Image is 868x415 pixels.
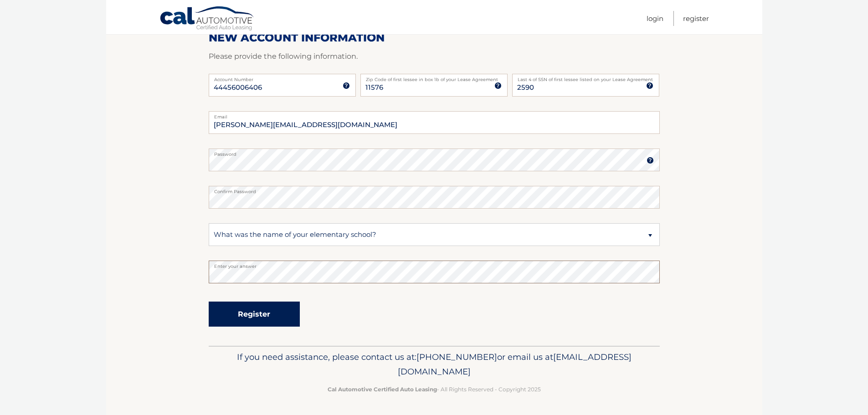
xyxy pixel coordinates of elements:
[209,74,356,81] label: Account Number
[209,111,660,118] label: Email
[209,302,300,327] button: Register
[646,82,653,89] img: tooltip.svg
[209,74,356,97] input: Account Number
[159,6,255,32] a: Cal Automotive
[215,350,654,379] p: If you need assistance, please contact us at: or email us at
[209,111,660,134] input: Email
[647,157,654,164] img: tooltip.svg
[360,74,508,81] label: Zip Code of first lessee in box 1b of your Lease Agreement
[209,186,660,193] label: Confirm Password
[215,384,654,394] p: - All Rights Reserved - Copyright 2025
[209,31,660,45] h2: New Account Information
[343,82,350,89] img: tooltip.svg
[647,11,663,26] a: Login
[494,82,502,89] img: tooltip.svg
[328,386,437,393] strong: Cal Automotive Certified Auto Leasing
[416,352,497,362] span: [PHONE_NUMBER]
[398,352,632,377] span: [EMAIL_ADDRESS][DOMAIN_NAME]
[209,261,660,268] label: Enter your answer
[512,74,659,97] input: SSN or EIN (last 4 digits only)
[209,50,660,63] p: Please provide the following information.
[360,74,508,97] input: Zip Code
[683,11,709,26] a: Register
[209,149,660,156] label: Password
[512,74,659,81] label: Last 4 of SSN of first lessee listed on your Lease Agreement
